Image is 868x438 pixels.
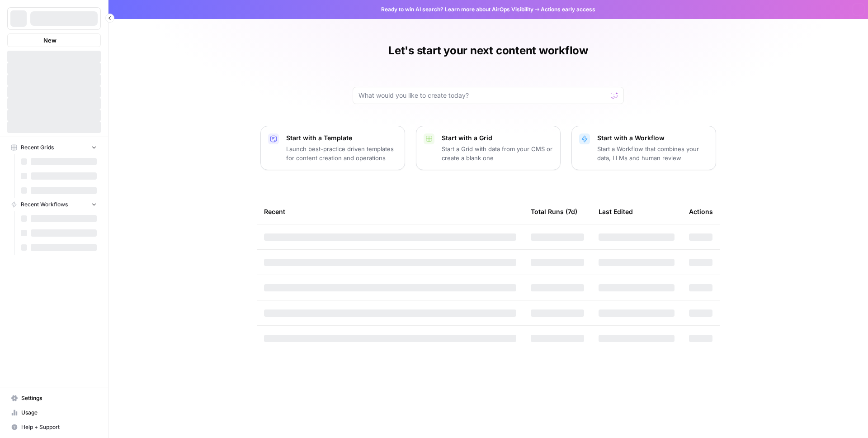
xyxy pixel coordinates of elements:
button: Help + Support [7,420,101,434]
button: Recent Workflows [7,198,101,211]
input: What would you like to create today? [359,91,607,100]
div: Recent [264,199,516,224]
span: Recent Workflows [21,200,68,209]
span: Ready to win AI search? about AirOps Visibility [381,5,533,14]
button: Start with a GridStart a Grid with data from your CMS or create a blank one [416,126,561,170]
span: Recent Grids [21,143,54,152]
div: Total Runs (7d) [531,199,577,224]
div: Actions [689,199,713,224]
p: Start with a Workflow [597,133,708,143]
p: Start a Grid with data from your CMS or create a blank one [442,144,553,162]
button: Start with a TemplateLaunch best-practice driven templates for content creation and operations [260,126,405,170]
button: Start with a WorkflowStart a Workflow that combines your data, LLMs and human review [571,126,716,170]
a: Learn more [445,6,475,13]
h1: Let's start your next content workflow [388,43,588,58]
button: Recent Grids [7,141,101,154]
a: Settings [7,391,101,405]
span: Usage [21,409,97,417]
p: Launch best-practice driven templates for content creation and operations [286,144,397,162]
a: Usage [7,405,101,420]
p: Start with a Grid [442,133,553,143]
span: Help + Support [21,423,97,431]
p: Start with a Template [286,133,397,143]
div: Last Edited [599,199,633,224]
p: Start a Workflow that combines your data, LLMs and human review [597,144,708,162]
span: Actions early access [541,5,595,14]
span: New [43,36,57,45]
span: Settings [21,394,97,402]
button: New [7,33,101,47]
